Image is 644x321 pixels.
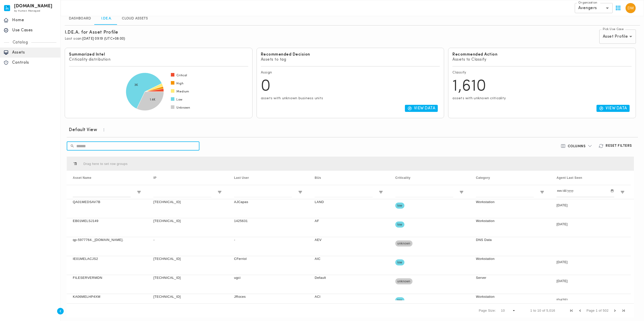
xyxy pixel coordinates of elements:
button: View Data [596,105,630,112]
p: IE01MELACJS2 [73,256,141,261]
div: [DATE] [550,218,631,237]
p: View Data [414,106,435,111]
span: 5,016 [546,309,555,312]
p: ugci [234,275,303,280]
button: Columns [558,141,596,151]
p: EB01MELSJ149 [73,218,141,224]
p: 1425631 [234,218,303,224]
button: Open Filter Menu [459,190,464,194]
p: Criticality distribution [69,57,248,62]
p: Workstation [476,218,544,224]
p: [TECHNICAL_ID] [153,294,222,299]
span: Asset Name [73,176,91,180]
label: Organization [578,1,597,5]
button: Open Filter Menu [298,190,303,194]
p: Last scan: [65,37,348,41]
div: Page Size: [479,309,496,312]
div: Next Page [613,308,617,313]
span: Medium [176,90,189,94]
span: Unknown [176,106,190,110]
p: Use Cases [12,28,57,33]
span: Page [586,309,594,312]
button: Open Filter Menu [540,190,544,194]
div: First Page [569,308,574,313]
p: AIC [315,256,383,261]
text: 3K [135,84,138,87]
h6: I.DE.A. for Asset Profile [65,30,118,36]
div: Page Size [498,307,518,315]
div: Avengers [575,3,613,13]
div: Row Groups [83,162,128,166]
p: FILESERVERMDN [73,275,141,280]
p: Workstation [476,294,544,299]
span: to [533,309,536,312]
span: low [395,257,404,268]
h6: Columns [568,144,586,149]
label: Pick Use Case [603,27,624,32]
span: 502 [603,309,609,312]
p: Server [476,275,544,280]
p: Assign [261,70,440,75]
span: of [542,309,545,312]
div: Previous Page [578,308,582,313]
span: Low [176,98,182,102]
div: [DATE] [550,199,631,218]
p: DNS Data [476,237,544,242]
p: QA01MEDSAV7B [73,200,141,205]
p: [TECHNICAL_ID] [153,200,222,205]
span: Drag here to set row groups [83,162,128,166]
span: BUs [315,176,321,180]
p: - [153,237,222,242]
span: 1,610 [452,79,487,95]
p: Default [315,275,383,280]
a: I.DE.A. [95,13,118,25]
p: [TECHNICAL_ID] [153,275,222,280]
p: assets with unknown criticality [452,96,632,101]
span: 1 [530,309,532,312]
div: [DATE] [550,275,631,294]
span: unknown [395,238,412,249]
button: Open Filter Menu [379,190,383,194]
h6: [DOMAIN_NAME] [14,5,53,8]
p: assets with unknown business units [261,96,440,101]
p: Classify [452,70,632,75]
span: Last User [234,176,249,180]
button: View Data [405,105,438,112]
span: low [395,294,404,306]
p: AF [315,218,383,224]
input: Agent Last Seen Filter Input [557,187,614,197]
span: Critical [176,73,187,78]
p: Catalog [9,40,32,45]
p: CFerriol [234,256,303,261]
p: JRoces [234,294,303,299]
p: View Data [606,106,627,111]
button: Open Filter Menu [137,190,141,194]
p: Controls [12,60,57,65]
div: [DATE] [550,294,631,313]
p: Home [12,18,57,23]
span: low [395,219,404,230]
img: invicta.io [4,5,10,11]
p: [TECHNICAL_ID] [153,256,222,261]
p: LAND [315,200,383,205]
p: [TECHNICAL_ID] [153,218,222,224]
button: User [624,1,638,15]
p: AJCapas [234,200,303,205]
p: qp-5977764._[DOMAIN_NAME]. [73,237,141,242]
p: ACI [315,294,383,299]
h6: Summarized Intel [69,52,248,57]
span: Criticality [395,176,410,180]
img: David Medallo [626,3,636,13]
p: AEV [315,237,383,242]
p: Assets to Classify [452,57,632,62]
div: Asset Profile [599,30,636,44]
div: 10 [501,309,512,312]
span: by Human Managed [14,10,40,12]
span: Agent Last Seen [557,176,582,180]
h6: Recommended Decision [261,52,440,57]
h6: Reset Filters [606,144,632,148]
a: Cloud Assets [118,13,152,25]
span: 10 [537,309,541,312]
div: [DATE] [550,256,631,275]
p: Workstation [476,256,544,261]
